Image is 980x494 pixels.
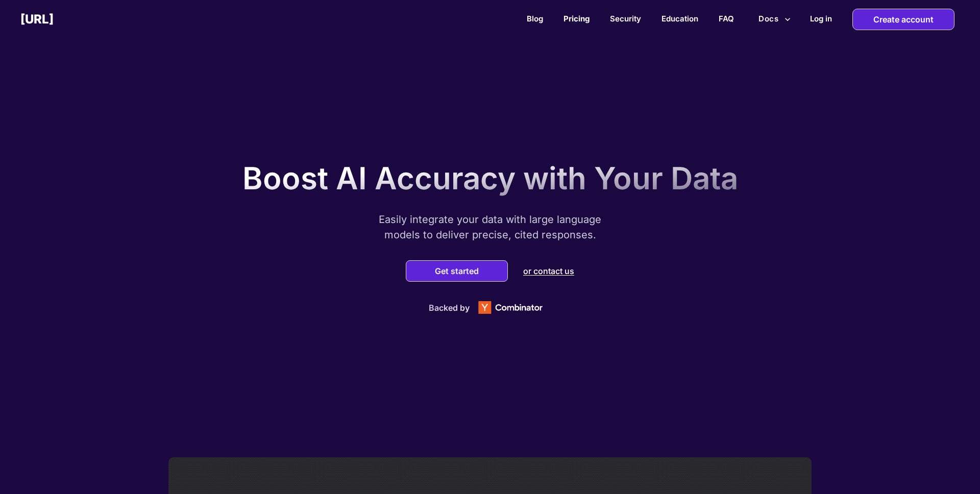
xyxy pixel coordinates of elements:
[470,295,551,320] img: Y Combinator logo
[527,14,543,23] a: Blog
[754,9,795,29] button: more
[563,14,590,23] a: Pricing
[810,14,832,23] h2: Log in
[661,14,698,23] a: Education
[242,160,738,196] p: Boost AI Accuracy with Your Data
[873,9,934,30] p: Create account
[432,266,482,276] button: Get started
[362,212,618,242] p: Easily integrate your data with large language models to deliver precise, cited responses.
[610,14,641,23] a: Security
[20,12,54,27] h2: [URL]
[719,14,734,23] a: FAQ
[523,266,574,276] p: or contact us
[429,303,470,313] p: Backed by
